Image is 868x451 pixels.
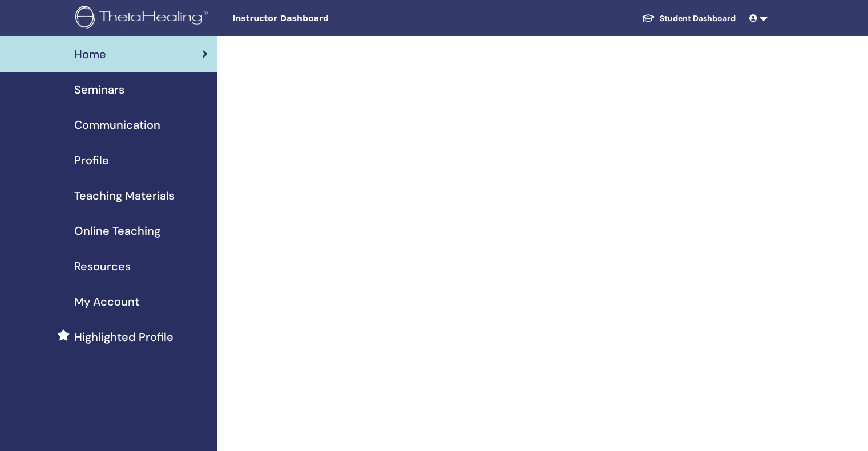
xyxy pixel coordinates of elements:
[74,222,160,239] span: Online Teaching
[75,6,212,31] img: logo.png
[74,116,160,133] span: Communication
[232,13,403,25] span: Instructor Dashboard
[74,187,175,204] span: Teaching Materials
[74,81,124,98] span: Seminars
[641,13,655,23] img: graduation-cap-white.svg
[632,8,745,29] a: Student Dashboard
[74,293,139,310] span: My Account
[74,152,109,169] span: Profile
[74,328,173,346] span: Highlighted Profile
[74,258,131,275] span: Resources
[74,46,106,63] span: Home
